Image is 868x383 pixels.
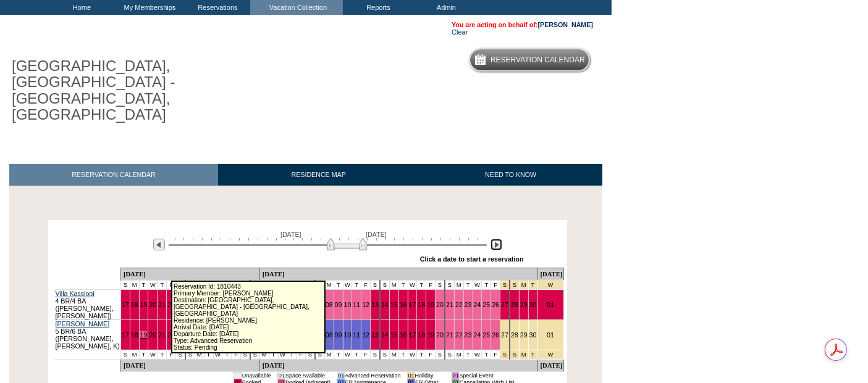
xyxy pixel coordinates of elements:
td: M [389,350,398,359]
td: F [491,280,500,289]
td: T [334,350,343,359]
a: 17 [122,331,129,339]
td: 01 [337,372,345,379]
a: 19 [140,301,148,308]
a: 27 [501,301,508,308]
a: 25 [482,331,490,339]
td: Independence Day 2026 - Saturday to Saturday [528,350,537,359]
td: F [361,280,371,289]
td: W [148,280,158,289]
td: W [408,350,417,359]
td: T [269,350,278,359]
a: 28 [511,331,518,339]
td: S [436,280,445,289]
a: 18 [131,301,138,308]
a: 26 [492,331,499,339]
td: W [148,350,158,359]
td: F [361,350,371,359]
td: T [417,350,426,359]
td: W [213,350,222,359]
td: Independence Day 2026 - Saturday to Saturday [519,350,528,359]
td: S [241,350,250,359]
td: T [139,350,148,359]
a: RESIDENCE MAP [218,164,419,186]
a: 29 [520,301,528,308]
td: Space Available [285,372,331,379]
td: [DATE] [259,268,537,280]
td: S [120,350,130,359]
td: T [158,350,167,359]
td: Independence Day 2026 - Saturday to Saturday [528,280,537,289]
td: S [380,280,389,289]
td: W [343,280,352,289]
td: Independence Day 2026 - Saturday to Saturday [537,280,563,289]
a: 10 [344,331,352,339]
div: Reservation Id: 1810443 Primary Member: [PERSON_NAME] Destination: [GEOGRAPHIC_DATA], [GEOGRAPHIC... [171,281,326,353]
td: Holiday [415,372,445,379]
a: 22 [167,301,175,308]
a: 22 [167,331,175,339]
a: 23 [465,331,472,339]
td: M [195,350,204,359]
a: 14 [381,331,389,339]
a: 08 [326,331,333,339]
td: M [389,280,398,289]
td: Independence Day 2026 - Saturday to Saturday [510,350,519,359]
a: RESERVATION CALENDAR [9,164,218,186]
td: [DATE] [120,268,259,280]
td: S [445,280,454,289]
a: 24 [474,331,481,339]
a: 21 [446,301,453,308]
a: 24 [474,301,481,308]
td: S [185,350,195,359]
img: Previous [153,239,165,250]
a: 19 [140,331,148,339]
img: Next [491,239,502,250]
a: 09 [335,301,342,308]
a: Clear [452,28,468,36]
a: 15 [390,301,398,308]
td: M [324,350,334,359]
a: 11 [353,301,360,308]
a: 23 [465,301,472,308]
td: S [176,350,185,359]
td: [DATE] [120,359,259,371]
a: 20 [149,331,156,339]
a: 12 [362,301,369,308]
a: 08 [326,301,333,308]
td: [DATE] [259,359,537,371]
td: S [306,350,315,359]
a: 12 [362,331,369,339]
td: T [352,350,361,359]
td: W [278,350,287,359]
td: Advanced Reservation [345,372,401,379]
td: T [334,280,343,289]
td: T [482,280,491,289]
a: 20 [436,301,444,308]
a: 17 [122,301,129,308]
a: 19 [427,331,434,339]
a: 22 [455,331,463,339]
td: T [287,350,297,359]
td: S [380,350,389,359]
a: 22 [455,301,463,308]
span: [DATE] [280,231,301,238]
td: Independence Day 2026 - Saturday to Saturday [500,350,510,359]
td: F [232,350,241,359]
td: F [426,350,436,359]
td: T [482,350,491,359]
td: F [297,350,306,359]
a: [PERSON_NAME] [538,21,593,28]
td: T [158,280,167,289]
td: T [204,350,213,359]
td: F [491,350,500,359]
td: T [222,350,232,359]
div: Click a date to start a reservation [420,255,524,263]
td: 01 [452,372,459,379]
a: 18 [131,331,138,339]
td: F [167,350,176,359]
td: M [130,350,139,359]
a: 09 [335,331,342,339]
a: 30 [529,331,537,339]
a: 21 [158,331,166,339]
